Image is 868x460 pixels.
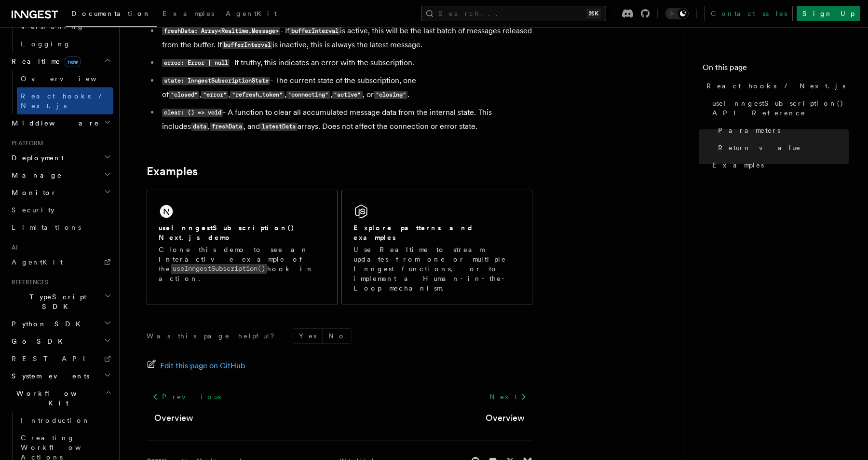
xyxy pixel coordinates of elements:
[293,329,322,343] button: Yes
[8,219,113,236] a: Limitations
[21,417,90,424] span: Introduction
[17,87,113,114] a: React hooks / Next.js
[8,385,113,412] button: Workflow Kit
[8,371,89,381] span: System events
[12,258,63,266] span: AgentKit
[8,315,113,333] button: Python SDK
[154,411,193,425] a: Overview
[421,6,606,21] button: Search...⌘K
[159,223,325,242] h2: useInngestSubscription() Next.js demo
[21,75,120,83] span: Overview
[708,95,849,122] a: useInngestSubscription() API Reference
[17,70,113,87] a: Overview
[8,170,62,180] span: Manage
[353,223,520,242] h2: Explore patterns and examples
[147,388,226,405] a: Previous
[332,91,363,99] code: "active"
[8,70,113,114] div: Realtimenew
[8,201,113,219] a: Security
[374,91,407,99] code: "closing"
[159,245,325,283] p: Clone this demo to see an interactive example of the hook in action.
[8,319,86,329] span: Python SDK
[8,279,48,286] span: References
[147,165,198,178] a: Examples
[157,3,220,26] a: Examples
[8,167,113,184] button: Manage
[797,6,860,21] a: Sign Up
[708,156,849,174] a: Examples
[8,53,113,70] button: Realtimenew
[703,77,849,95] a: React hooks / Next.js
[163,10,214,17] span: Examples
[484,388,532,405] a: Next
[714,122,849,139] a: Parameters
[162,59,230,67] code: error: Error | null
[159,24,532,52] li: - If is active, this will be the last batch of messages released from the buffer. If is inactive,...
[286,91,330,99] code: "connecting"
[210,123,244,131] code: freshData
[8,244,18,251] span: AI
[706,81,845,91] span: React hooks / Next.js
[8,153,64,163] span: Deployment
[162,77,270,85] code: state: InngestSubscriptionState
[65,56,81,67] span: new
[8,367,113,385] button: System events
[665,8,689,19] button: Toggle dark mode
[341,190,532,305] a: Explore patterns and examplesUse Realtime to stream updates from one or multiple Inngest function...
[21,40,71,48] span: Logging
[718,143,801,153] span: Return value
[8,139,43,147] span: Platform
[21,92,106,110] span: React hooks / Next.js
[147,190,338,305] a: useInngestSubscription() Next.js demoClone this demo to see an interactive example of theuseInnge...
[66,3,157,27] a: Documentation
[8,288,113,315] button: TypeScript SDK
[159,106,532,134] li: - A function to clear all accumulated message data from the internal state. This includes , , and...
[8,253,113,271] a: AgentKit
[8,56,81,66] span: Realtime
[169,91,199,99] code: "closed"
[17,412,113,429] a: Introduction
[201,91,228,99] code: "error"
[71,10,151,17] span: Documentation
[703,62,849,77] h4: On this page
[712,160,764,170] span: Examples
[147,359,245,373] a: Edit this page on GitHub
[323,329,352,343] button: No
[171,264,267,273] code: useInngestSubscription()
[587,9,600,18] kbd: ⌘K
[162,109,223,117] code: clear: () => void
[220,3,283,26] a: AgentKit
[17,35,113,53] a: Logging
[8,114,113,132] button: Middleware
[8,336,68,346] span: Go SDK
[289,27,340,35] code: bufferInterval
[8,350,113,367] a: REST API
[162,27,280,35] code: freshData: Array<Realtime.Message>
[160,359,245,373] span: Edit this page on GitHub
[8,184,113,201] button: Monitor
[353,245,520,293] p: Use Realtime to stream updates from one or multiple Inngest functions, or to implement a Human-in...
[8,149,113,167] button: Deployment
[8,118,99,128] span: Middleware
[705,6,793,21] a: Contact sales
[486,411,525,425] a: Overview
[230,91,284,99] code: "refresh_token"
[12,206,54,214] span: Security
[260,123,297,131] code: latestData
[222,41,272,49] code: bufferInterval
[8,389,105,408] span: Workflow Kit
[12,355,94,362] span: REST API
[8,292,104,311] span: TypeScript SDK
[191,123,208,131] code: data
[712,98,849,118] span: useInngestSubscription() API Reference
[159,56,532,70] li: - If truthy, this indicates an error with the subscription.
[12,223,81,231] span: Limitations
[8,333,113,350] button: Go SDK
[226,10,277,17] span: AgentKit
[147,331,281,341] p: Was this page helpful?
[159,74,532,102] li: - The current state of the subscription, one of , , , , , or .
[8,188,57,197] span: Monitor
[718,125,780,135] span: Parameters
[714,139,849,156] a: Return value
